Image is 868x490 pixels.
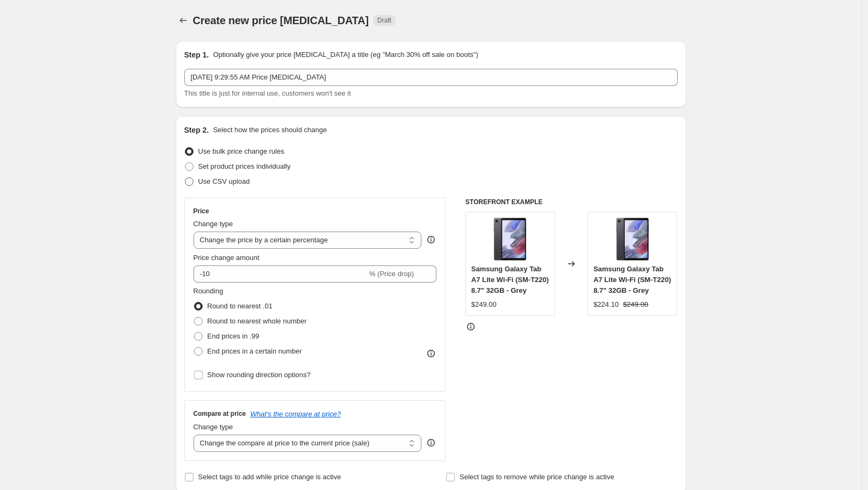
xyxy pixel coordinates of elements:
span: Samsung Galaxy Tab A7 Lite Wi-Fi (SM-T220) 8.7" 32GB - Grey [593,265,671,294]
h6: STOREFRONT EXAMPLE [465,198,678,206]
div: help [426,437,436,448]
span: Change type [193,423,233,431]
span: Select tags to remove while price change is active [460,473,614,481]
span: Round to nearest whole number [207,317,307,325]
span: Use bulk price change rules [198,147,284,155]
span: Price change amount [193,254,260,262]
h2: Step 2. [184,125,209,135]
span: End prices in a certain number [207,347,302,355]
span: % (Price drop) [369,270,414,278]
span: Round to nearest .01 [207,302,272,310]
div: $224.10 [593,299,619,310]
strike: $249.00 [623,299,648,310]
input: -15 [193,265,367,283]
span: Draft [377,16,391,25]
input: 30% off holiday sale [184,69,678,86]
span: Change type [193,220,233,228]
p: Optionally give your price [MEDICAL_DATA] a title (eg "March 30% off sale on boots") [213,49,478,60]
button: What's the compare at price? [250,410,341,418]
span: Set product prices individually [198,162,291,170]
span: Use CSV upload [198,177,250,185]
span: Rounding [193,287,224,295]
img: 57_d50726cf-62de-4280-b53c-dc1033eae08f_80x.jpg [489,218,532,261]
span: Samsung Galaxy Tab A7 Lite Wi-Fi (SM-T220) 8.7" 32GB - Grey [471,265,549,294]
div: help [426,234,436,245]
span: Show rounding direction options? [207,371,311,379]
p: Select how the prices should change [213,125,327,135]
span: Select tags to add while price change is active [198,473,341,481]
span: Create new price [MEDICAL_DATA] [193,15,369,26]
h2: Step 1. [184,49,209,60]
h3: Price [193,207,209,215]
button: Price change jobs [176,13,191,28]
span: End prices in .99 [207,332,260,340]
h3: Compare at price [193,409,246,418]
div: $249.00 [471,299,497,310]
img: 57_d50726cf-62de-4280-b53c-dc1033eae08f_80x.jpg [611,218,654,261]
span: This title is just for internal use, customers won't see it [184,89,351,97]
